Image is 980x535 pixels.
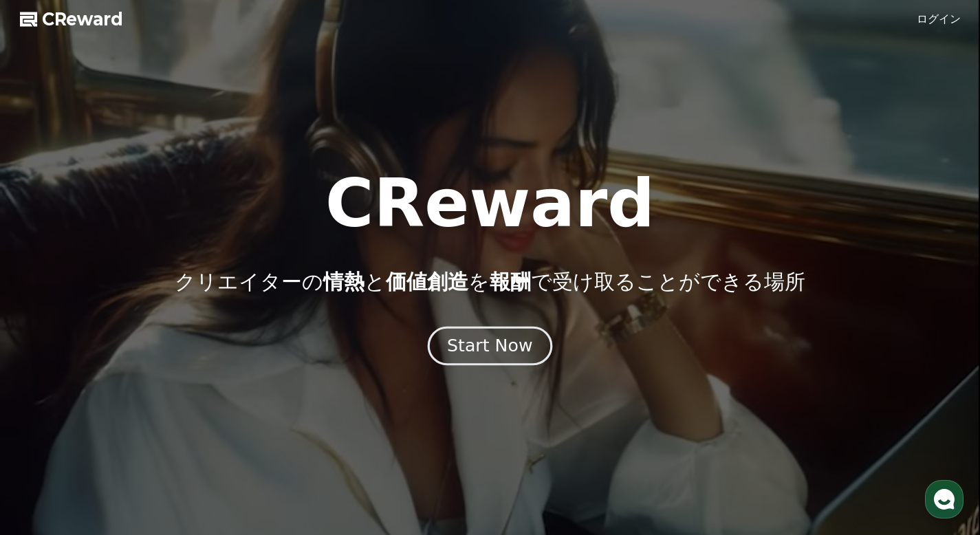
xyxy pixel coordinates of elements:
[490,270,531,294] span: 報酬
[386,270,468,294] span: 価値創造
[91,421,177,455] a: Messages
[177,421,264,455] a: Settings
[204,441,237,452] span: Settings
[4,421,91,455] a: Home
[428,327,552,366] button: Start Now
[431,341,549,354] a: Start Now
[114,442,155,453] span: Messages
[323,270,364,294] span: 情熱
[175,270,805,294] p: クリエイターの と を で受け取ることができる場所
[917,11,961,28] a: ログイン
[42,8,123,30] span: CReward
[35,441,59,452] span: Home
[20,8,123,30] a: CReward
[325,171,655,237] h1: CReward
[447,334,532,358] div: Start Now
